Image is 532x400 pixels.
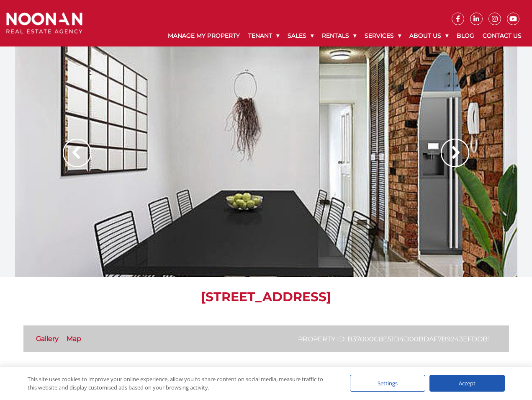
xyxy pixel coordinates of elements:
[6,13,82,34] img: Noonan Real Estate Agency
[350,375,425,392] div: Settings
[441,139,469,167] img: Arrow slider
[36,335,59,343] a: Gallery
[360,25,405,46] a: Services
[28,375,333,392] div: This site uses cookies to improve your online experience, allow you to share content on social me...
[478,25,526,46] a: Contact Us
[429,375,505,392] div: Accept
[283,25,318,46] a: Sales
[164,25,244,46] a: Manage My Property
[244,25,283,46] a: Tenant
[298,334,490,344] p: Property ID: b37000c8e51d4d00bdaf7b9243efddb1
[405,25,452,46] a: About Us
[23,289,509,305] h1: [STREET_ADDRESS]
[318,25,360,46] a: Rentals
[67,335,81,343] a: Map
[63,139,91,167] img: Arrow slider
[452,25,478,46] a: Blog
